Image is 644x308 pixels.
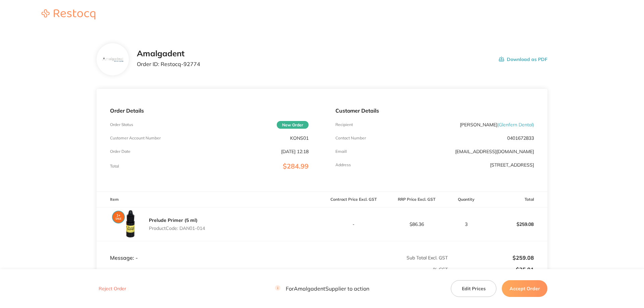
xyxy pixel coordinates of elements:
[448,222,484,227] p: 3
[499,49,547,70] button: Download as PDF
[485,216,547,232] p: $259.08
[490,162,534,168] p: [STREET_ADDRESS]
[460,122,534,127] p: [PERSON_NAME]
[448,192,484,207] th: Quantity
[149,226,205,231] p: Product Code: DAN01-014
[137,49,200,58] h2: Amalgadent
[110,164,119,169] p: Total
[97,241,322,261] td: Message: -
[277,121,309,129] span: New Order
[507,135,534,141] p: 0401672833
[497,122,534,128] span: ( Glenfern Dental )
[137,61,200,67] p: Order ID: Restocq- 92774
[110,122,133,127] p: Order Status
[110,136,161,140] p: Customer Account Number
[448,255,534,261] p: $259.08
[322,222,385,227] p: -
[455,148,534,155] a: [EMAIL_ADDRESS][DOMAIN_NAME]
[35,9,102,19] img: Restocq logo
[335,136,366,140] p: Contact Number
[110,108,309,114] p: Order Details
[451,280,496,297] button: Edit Prices
[110,149,130,154] p: Order Date
[97,286,128,292] button: Reject Order
[97,267,448,272] p: % GST
[335,149,347,154] p: Emaill
[385,222,448,227] p: $86.36
[149,217,198,223] a: Prelude Primer (5 ml)
[335,163,351,167] p: Address
[448,266,534,272] p: $25.91
[335,122,353,127] p: Recipient
[322,255,448,260] p: Sub Total Excl. GST
[484,192,547,207] th: Total
[502,280,547,297] button: Accept Order
[110,207,144,241] img: aThzdGdzcw
[35,9,102,20] a: Restocq logo
[281,149,309,154] p: [DATE] 12:18
[283,162,309,170] span: $284.99
[290,135,309,141] p: KONS01
[385,192,448,207] th: RRP Price Excl. GST
[322,192,385,207] th: Contract Price Excl. GST
[97,192,322,207] th: Item
[275,286,369,292] p: For Amalgadent Supplier to action
[335,108,534,114] p: Customer Details
[102,57,123,62] img: b285Ymlzag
